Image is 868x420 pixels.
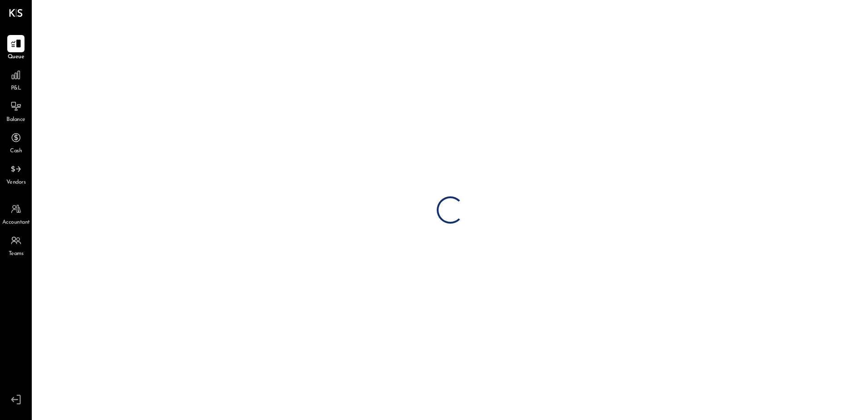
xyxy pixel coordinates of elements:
span: Accountant [2,219,30,227]
span: Teams [9,250,24,258]
a: Accountant [0,200,31,227]
span: Queue [8,53,25,61]
a: Balance [0,98,31,124]
a: Teams [0,232,31,258]
a: Cash [0,129,31,155]
span: Cash [10,147,22,155]
span: P&L [11,85,21,93]
a: Vendors [0,160,31,187]
a: Queue [0,35,31,61]
span: Vendors [6,179,26,187]
a: P&L [0,66,31,93]
span: Balance [6,116,25,124]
